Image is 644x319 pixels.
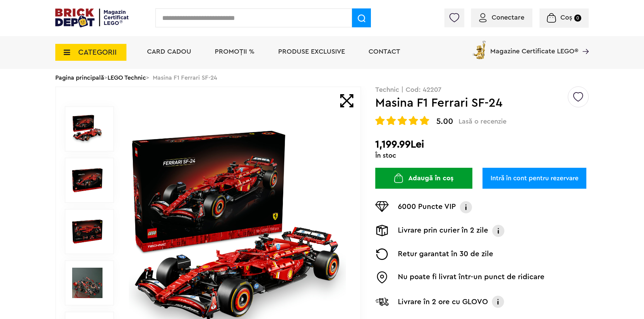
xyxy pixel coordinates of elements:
[375,297,389,306] img: Livrare Glovo
[459,201,473,213] img: Info VIP
[375,225,389,236] img: Livrare
[72,268,103,298] img: Seturi Lego Masina F1 Ferrari SF-24
[215,48,255,55] a: PROMOȚII %
[398,116,407,125] img: Evaluare cu stele
[147,48,191,55] a: Card Cadou
[398,225,488,237] p: Livrare prin curier în 2 zile
[574,15,581,22] small: 0
[459,117,506,126] span: Lasă o recenzie
[479,14,524,21] a: Conectare
[482,168,586,189] a: Intră în cont pentru rezervare
[398,296,488,307] p: Livrare în 2 ore cu GLOVO
[72,114,103,144] img: Masina F1 Ferrari SF-24
[560,14,572,21] span: Coș
[398,201,456,213] p: 6000 Puncte VIP
[490,39,578,55] span: Magazine Certificate LEGO®
[375,97,567,109] h1: Masina F1 Ferrari SF-24
[375,138,589,151] h2: 1,199.99Lei
[72,216,103,247] img: Masina F1 Ferrari SF-24 LEGO 42207
[375,201,389,212] img: Puncte VIP
[578,39,589,46] a: Magazine Certificate LEGO®
[436,117,453,126] span: 5.00
[492,225,505,237] img: Info livrare prin curier
[78,49,117,56] span: CATEGORII
[55,75,104,81] a: Pagina principală
[375,86,589,93] p: Technic | Cod: 42207
[375,168,472,189] button: Adaugă în coș
[375,271,389,284] img: Easybox
[409,116,418,125] img: Evaluare cu stele
[398,271,545,284] p: Nu poate fi livrat într-un punct de ridicare
[55,69,589,86] div: > > Masina F1 Ferrari SF-24
[375,248,389,260] img: Returnare
[278,48,345,55] a: Produse exclusive
[375,116,385,125] img: Evaluare cu stele
[108,75,146,81] a: LEGO Technic
[386,116,396,125] img: Evaluare cu stele
[492,14,524,21] span: Conectare
[72,165,103,195] img: Masina F1 Ferrari SF-24
[420,116,429,125] img: Evaluare cu stele
[398,248,493,260] p: Retur garantat în 30 de zile
[491,295,505,309] img: Info livrare cu GLOVO
[375,152,589,159] div: În stoc
[369,48,400,55] a: Contact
